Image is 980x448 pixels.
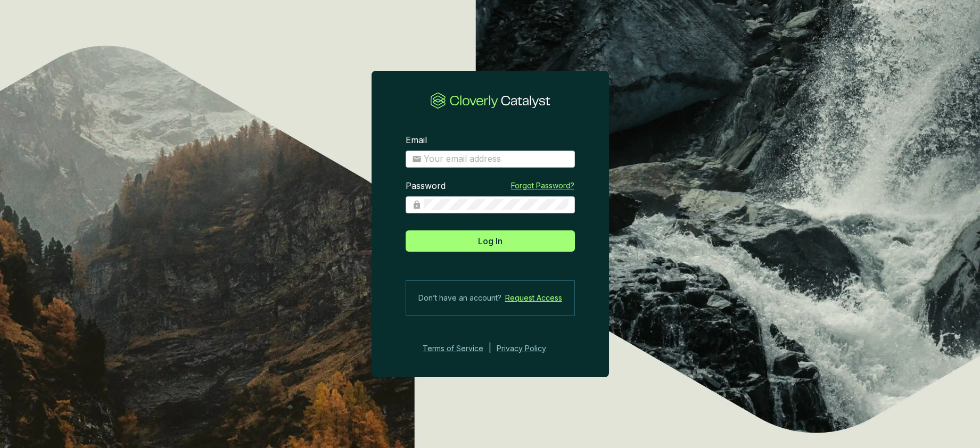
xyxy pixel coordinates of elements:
[406,135,427,146] label: Email
[489,342,491,355] div: |
[418,292,501,304] span: Don’t have an account?
[406,180,446,192] label: Password
[478,235,503,247] span: Log In
[406,230,575,252] button: Log In
[511,180,574,191] a: Forgot Password?
[419,342,483,355] a: Terms of Service
[497,342,561,355] a: Privacy Policy
[424,153,569,165] input: Email
[424,199,569,211] input: Password
[505,292,562,304] a: Request Access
